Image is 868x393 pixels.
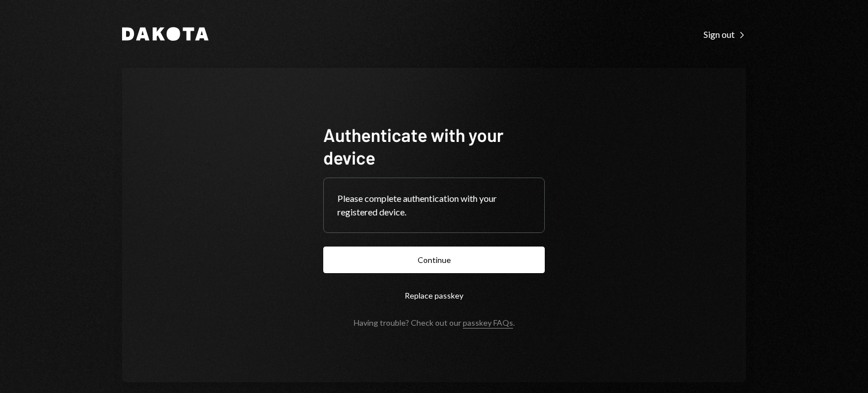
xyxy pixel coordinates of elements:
a: Sign out [704,28,746,40]
div: Having trouble? Check out our . [354,318,515,327]
div: Please complete authentication with your registered device. [337,192,531,219]
a: passkey FAQs [463,318,513,329]
button: Replace passkey [323,282,545,309]
button: Continue [323,247,545,273]
h1: Authenticate with your device [323,123,545,169]
div: Sign out [704,29,746,40]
